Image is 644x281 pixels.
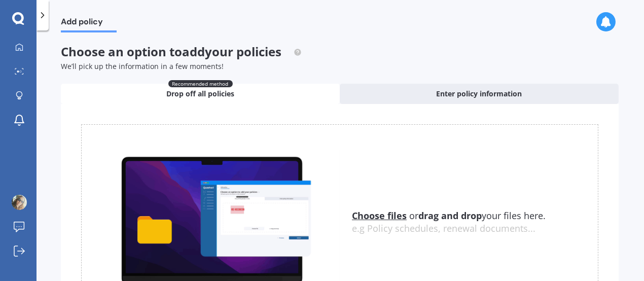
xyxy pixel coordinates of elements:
[352,223,598,234] div: e.g Policy schedules, renewal documents...
[352,209,546,222] span: or your files here.
[61,61,224,71] span: We’ll pick up the information in a few moments!
[169,43,281,60] span: to add your policies
[418,209,482,222] b: drag and drop
[61,17,117,30] span: Add policy
[437,89,522,99] span: Enter policy information
[168,80,233,87] span: Recommended method
[12,195,27,210] img: ACg8ocKZIMpCZheA5RnnG0qCYIje7PzSgyvf3d-yzAE-ETFF8-rwIuc8=s96-c
[61,43,302,60] span: Choose an option
[166,89,234,99] span: Drop off all policies
[352,209,407,222] u: Choose files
